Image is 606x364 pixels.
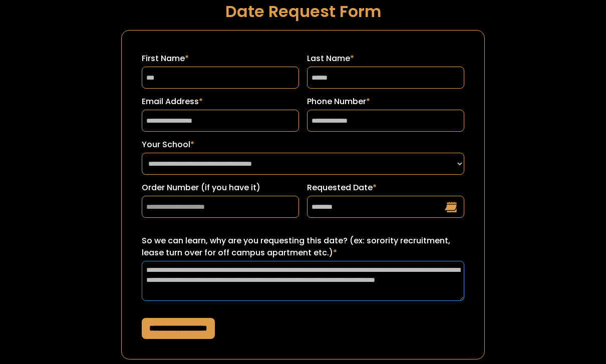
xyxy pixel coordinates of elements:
[142,182,299,194] label: Order Number (if you have it)
[307,182,464,194] label: Requested Date
[307,53,464,65] label: Last Name
[142,96,299,108] label: Email Address
[121,3,485,20] h1: Date Request Form
[142,53,299,65] label: First Name
[142,139,464,151] label: Your School
[121,30,485,359] form: Request a Date Form
[307,96,464,108] label: Phone Number
[142,235,464,259] label: So we can learn, why are you requesting this date? (ex: sorority recruitment, lease turn over for...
